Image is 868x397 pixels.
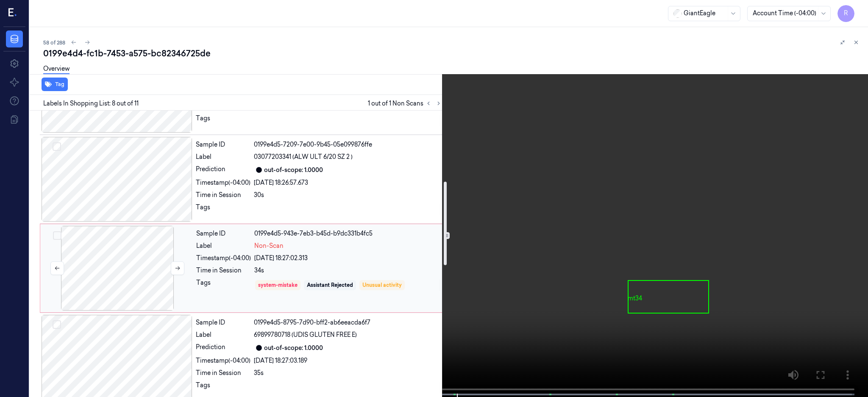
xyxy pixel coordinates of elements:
div: Tags [196,203,250,217]
div: Prediction [196,343,250,353]
div: Timestamp (-04:00) [196,254,251,263]
div: Label [196,242,251,250]
div: Assistant Rejected [307,281,353,289]
div: 0199e4d5-7209-7e00-9b45-05e099876ffe [254,140,442,149]
div: 0199e4d4-fc1b-7453-a575-bc82346725de [43,47,861,59]
div: 30s [254,191,442,200]
div: 34s [254,266,442,275]
div: Time in Session [196,266,251,275]
span: 58 of 288 [43,39,65,46]
div: 35s [254,369,442,378]
div: Label [196,330,250,339]
div: out-of-scope: 1.0000 [264,166,323,175]
button: Select row [53,320,61,329]
button: R [837,5,854,22]
div: 0199e4d5-8795-7d90-bff2-ab6eeacda6f7 [254,318,442,327]
div: Timestamp (-04:00) [196,356,250,365]
div: Time in Session [196,369,250,378]
div: Timestamp (-04:00) [196,178,250,187]
a: Overview [43,64,70,74]
span: Labels In Shopping List: 8 out of 11 [43,99,139,108]
button: Tag [42,78,68,91]
div: Sample ID [196,140,250,149]
div: Tags [196,278,251,292]
div: system-mistake [258,281,298,289]
div: Prediction [196,165,250,175]
div: Tags [196,114,250,128]
div: Time in Session [196,191,250,200]
div: 0199e4d5-943e-7eb3-b45d-b9dc331b4fc5 [254,229,442,238]
div: [DATE] 18:26:57.673 [254,178,442,187]
button: Select row [53,231,61,240]
button: Select row [53,142,61,151]
span: 69899780718 (UDIS GLUTEN FREE E) [254,330,357,339]
div: Sample ID [196,229,251,238]
div: Tags [196,381,250,394]
div: Unusual activity [362,281,402,289]
span: 1 out of 1 Non Scans [368,98,444,108]
span: Non-Scan [254,242,284,250]
div: Label [196,153,250,161]
div: [DATE] 18:27:02.313 [254,254,442,263]
div: Sample ID [196,318,250,327]
div: out-of-scope: 1.0000 [264,344,323,353]
span: 03077203341 (ALW ULT 6/20 SZ 2 ) [254,153,353,161]
div: [DATE] 18:27:03.189 [254,356,442,365]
